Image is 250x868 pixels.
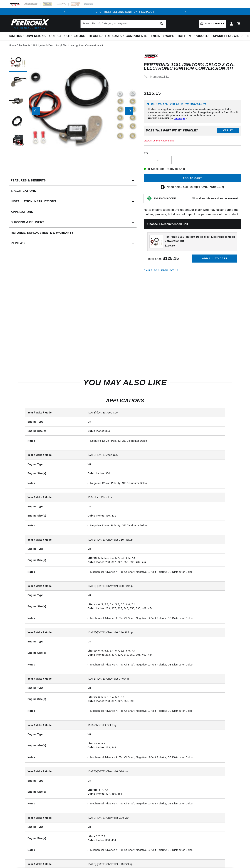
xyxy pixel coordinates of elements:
[25,469,85,478] th: Engine Size(s)
[96,10,154,13] a: SHOP BEST SELLING IGNITION & EXHAUST
[88,557,96,559] strong: Liters:
[9,217,137,228] summary: Shipping & Delivery
[9,196,137,207] summary: Installation instructions
[25,637,85,646] th: Engine Type
[25,417,85,426] th: Engine Type
[25,706,85,716] th: Notes
[25,582,85,591] th: Year / Make / Model
[88,514,105,517] strong: Cubic Inches:
[144,90,161,96] span: $125.15
[147,103,238,106] h6: Important Voltage Information
[85,544,225,553] td: V8
[85,460,225,469] td: V8
[85,408,225,417] td: [DATE]-[DATE] Jeep CJ5
[25,520,85,531] th: Notes
[85,813,225,822] td: [DATE]-[DATE] Chevrolet G30 Van
[90,570,222,574] li: Mechanical Advance At Top Of Shaft; Negative 12-Volt Polarity; OE Distributor Delco
[205,22,224,25] span: Add my vehicle
[90,755,222,759] li: Mechanical Advance At Top Of Shaft; Negative 12-Volt Polarity; OE Distributor Delco
[90,709,222,713] li: Mechanical Advance At Top Of Shaft; Negative 12-Volt Polarity; OE Distributor Delco
[85,683,225,692] td: V8
[213,34,243,38] span: Spark Plug Wires
[9,73,27,91] button: Load image 2 in gallery view
[144,174,241,182] button: Add to cart
[85,582,225,591] td: [DATE]-[DATE] Chevrolet C20 Pickup
[144,219,241,229] h2: Choose a Recommended Coil
[61,8,68,15] button: Translation missing: en.sections.announcements.previous_announcement
[25,659,85,670] th: Notes
[85,591,225,600] td: V8
[11,231,73,235] h2: Returns, Replacements & Warranty
[49,34,85,38] span: Coils & Distributors
[9,54,27,72] button: Load image 1 in gallery view
[88,742,96,745] strong: Liters:
[85,553,225,567] td: 4.6, 5, 5.3, 5.4, 5.7, 6.5, 6.6, 7.4 283, 307, 327, 350, 396, 402, 454
[144,74,241,79] div: Part Number:
[88,788,96,791] strong: Liters:
[144,54,241,272] div: Note: Imperfections in the red and/or black wire may occur during the molding process, but does n...
[25,845,85,855] th: Notes
[25,674,85,683] th: Year / Make / Model
[25,408,85,417] th: Year / Make / Model
[85,628,225,637] td: [DATE]-[DATE] Chevrolet C30 Pickup
[9,398,241,403] h2: Applications
[90,802,222,805] li: Mechanical Advance At Top Of Shaft; Negative 12-Volt Polarity; OE Distributor Delco
[85,674,225,683] td: [DATE]-[DATE] Chevrolet Chevy II
[25,460,85,469] th: Engine Type
[25,544,85,553] th: Engine Type
[88,603,96,606] strong: Liters:
[85,730,225,739] td: V8
[197,108,217,111] strong: 12-volt negative
[165,244,175,248] span: $125.15
[25,813,85,822] th: Year / Make / Model
[9,93,27,111] button: Load image 3 in gallery view
[25,832,85,845] th: Engine Size(s)
[25,535,85,544] th: Year / Make / Model
[163,256,179,261] strong: $125.15
[25,721,85,730] th: Year / Make / Model
[85,776,225,785] td: V8
[25,450,85,460] th: Year / Make / Model
[85,600,225,613] td: 4.6, 5, 5.3, 5.4, 5.7, 6.5, 6.6, 7.4 283, 307, 327, 348, 350, 396, 402, 454
[88,653,105,656] strong: Cubic Inches:
[11,189,36,193] h2: Specifications
[25,776,85,785] th: Engine Type
[85,767,225,776] td: [DATE]-[DATE] Chevrolet G10 Van
[11,178,46,183] h2: Features & Benefits
[9,34,46,38] span: Ignition Conversions
[19,43,103,47] a: PerTronix 1181 Ignitor® Delco 8 cyl Electronic Ignition Conversion Kit
[25,739,85,752] th: Engine Size(s)
[85,637,225,646] td: V8
[25,567,85,577] th: Notes
[25,426,85,435] th: Engine Size(s)
[85,450,225,460] td: [DATE]-[DATE] Jeep CJ6
[25,798,85,809] th: Notes
[90,523,222,527] li: Negative 12-Volt Polarity; OE Distributor Delco
[11,210,33,214] span: Applications
[81,20,166,28] input: Search Part #, Category or Keyword
[146,129,198,132] div: Does This part fit My vehicle?
[68,10,182,14] div: Announcement
[147,108,238,120] p: All Electronic Ignition Conversion Kits are ground kits unless otherwise noted. If you need a 6-v...
[85,493,225,502] td: 1974 Jeep Cherokee
[85,469,225,478] td: 304
[25,493,85,502] th: Year / Make / Model
[154,197,176,200] strong: EMISSIONS CODE
[147,257,179,260] span: Total price:
[87,32,149,40] summary: Headers, Exhausts & Components
[88,839,105,842] strong: Cubic Inches:
[85,822,225,832] td: V8
[25,502,85,511] th: Engine Type
[68,10,182,14] div: 1 of 2
[85,832,225,845] td: 5.7, 7.4 350, 454
[154,197,238,200] button: EMISSIONS CODEWhat does this emissions code mean?
[125,107,133,115] button: Slide right
[25,613,85,623] th: Notes
[90,439,222,443] li: Negative 12-Volt Polarity; OE Distributor Delco
[174,117,185,120] a: message
[11,241,25,246] h2: Reviews
[25,628,85,637] th: Year / Make / Model
[85,535,225,544] td: [DATE]-[DATE] Chevrolet C10 Pickup
[25,752,85,762] th: Notes
[196,185,224,188] strong: [PHONE_NUMBER]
